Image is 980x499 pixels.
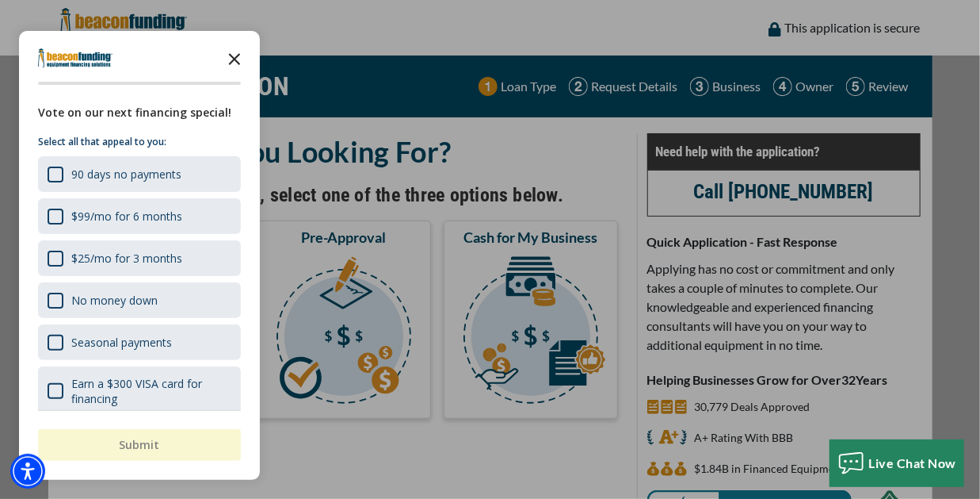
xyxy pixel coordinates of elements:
div: $25/mo for 3 months [71,251,182,266]
button: Live Chat Now [829,440,965,487]
div: $99/mo for 6 months [38,198,241,234]
img: Company logo [38,48,112,67]
div: $99/mo for 6 months [71,209,182,224]
div: Accessibility Menu [10,454,45,489]
div: Earn a $300 VISA card for financing [38,367,241,416]
div: No money down [71,293,158,308]
button: Submit [38,429,241,461]
div: Vote on our next financing special! [38,104,241,121]
div: Survey [19,31,260,480]
div: 90 days no payments [38,156,241,192]
div: 90 days no payments [71,167,181,182]
p: Select all that appeal to you: [38,134,241,150]
span: Live Chat Now [869,455,957,470]
div: No money down [38,282,241,318]
div: $25/mo for 3 months [38,240,241,276]
div: Seasonal payments [38,324,241,360]
button: Close the survey [219,42,250,74]
div: Earn a $300 VISA card for financing [71,376,231,406]
div: Seasonal payments [71,335,172,350]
